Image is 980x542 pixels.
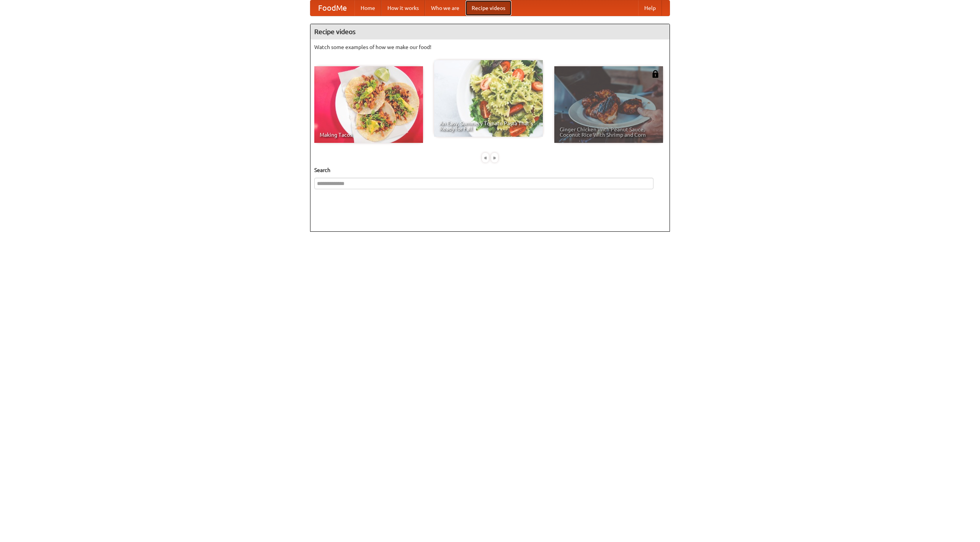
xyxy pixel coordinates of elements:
a: An Easy, Summery Tomato Pasta That's Ready for Fall [434,60,543,137]
p: Watch some examples of how we make our food! [314,43,666,51]
a: Home [354,0,381,16]
a: Who we are [425,0,465,16]
a: How it works [381,0,425,16]
span: Making Tacos [320,132,418,138]
a: Help [638,0,662,16]
div: « [482,153,489,162]
a: Making Tacos [314,66,423,143]
a: Recipe videos [465,0,511,16]
div: » [491,153,498,162]
a: FoodMe [310,0,354,16]
img: 483408.png [652,70,659,78]
h4: Recipe videos [310,24,670,39]
span: An Easy, Summery Tomato Pasta That's Ready for Fall [439,121,537,131]
h5: Search [314,166,666,174]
